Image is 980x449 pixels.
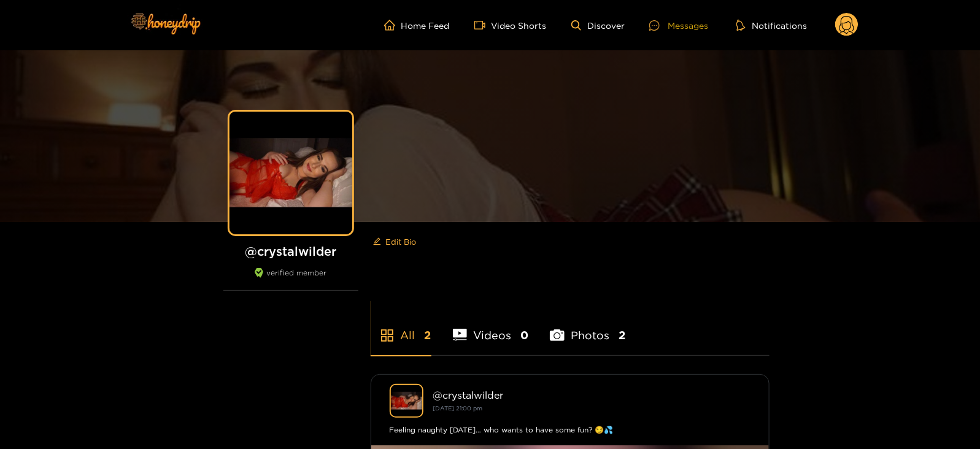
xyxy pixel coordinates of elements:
[433,405,483,412] small: [DATE] 21:00 pm
[649,18,708,33] div: Messages
[373,237,381,247] span: edit
[550,300,625,355] li: Photos
[384,20,401,31] span: home
[390,384,423,418] img: crystalwilder
[520,328,528,343] span: 0
[425,328,431,343] span: 2
[433,390,750,401] div: @ crystalwilder
[384,20,450,31] a: Home Feed
[371,232,419,251] button: editEdit Bio
[390,424,750,436] div: Feeling naughty [DATE]… who wants to have some fun? 😏💦
[619,328,625,343] span: 2
[380,328,395,343] span: appstore
[474,20,492,31] span: video-camera
[223,268,358,291] div: verified member
[223,244,358,259] h1: @ crystalwilder
[371,300,431,355] li: All
[474,20,547,31] a: Video Shorts
[733,19,811,31] button: Notifications
[386,236,417,248] span: Edit Bio
[453,300,529,355] li: Videos
[571,20,625,31] a: Discover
